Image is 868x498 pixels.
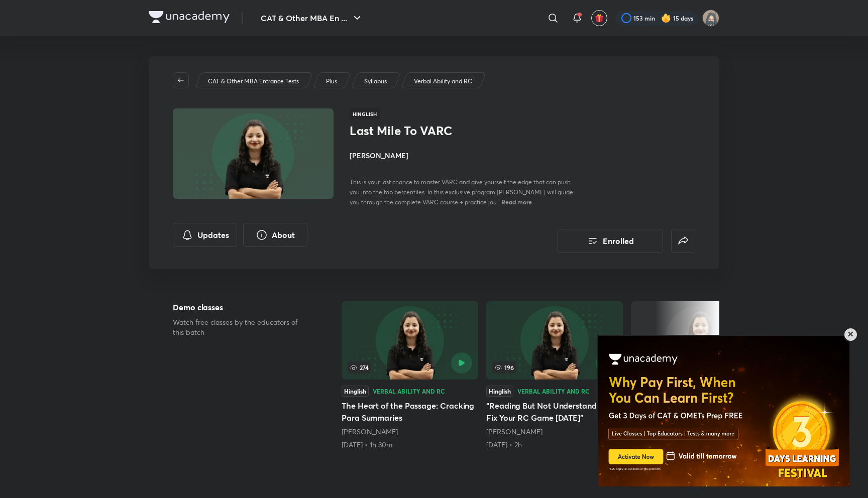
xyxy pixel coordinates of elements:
[326,77,337,86] p: Plus
[580,310,858,488] iframe: notification-frame-~55857496
[342,386,369,397] div: Hinglish
[486,301,623,450] a: “Reading But Not Understanding? Fix Your RC Game Today”
[208,77,299,86] p: CAT & Other MBA Entrance Tests
[412,77,474,86] a: Verbal Ability and RC
[324,77,339,86] a: Plus
[342,427,398,436] a: [PERSON_NAME]
[373,388,445,394] div: Verbal Ability and RC
[671,229,695,253] button: false
[486,386,513,397] div: Hinglish
[255,8,369,28] button: CAT & Other MBA En ...
[486,427,542,436] a: [PERSON_NAME]
[342,301,478,450] a: The Heart of the Passage: Cracking Para Summaries
[350,108,380,119] span: Hinglish
[206,77,301,86] a: CAT & Other MBA Entrance Tests
[517,388,590,394] div: Verbal Ability and RC
[348,361,371,374] span: 274
[173,317,309,337] p: Watch free classes by the educators of this batch
[350,150,575,161] h4: [PERSON_NAME]
[414,77,472,86] p: Verbal Ability and RC
[173,301,309,313] h5: Demo classes
[350,123,514,138] h1: Last Mile To VARC
[486,301,623,450] a: 196HinglishVerbal Ability and RC“Reading But Not Understanding? Fix Your RC Game [DATE]”[PERSON_N...
[591,10,607,26] button: avatar
[149,11,230,26] a: Company Logo
[486,427,623,437] div: Alpa Sharma
[492,361,516,374] span: 196
[149,11,230,23] img: Company Logo
[486,400,623,424] h5: “Reading But Not Understanding? Fix Your RC Game [DATE]”
[363,77,389,86] a: Syllabus
[486,440,623,450] div: 7th Jul • 2h
[342,427,478,437] div: Alpa Sharma
[350,178,573,206] span: This is your last chance to master VARC and give yourself the edge that can push you into the top...
[702,10,719,27] img: Jarul Jangid
[595,14,604,23] img: avatar
[173,223,237,247] button: Updates
[342,301,478,450] a: 274HinglishVerbal Ability and RCThe Heart of the Passage: Cracking Para Summaries[PERSON_NAME][DA...
[631,301,768,462] a: Winning The CAT Mindset:Discipline,Resilience&Smart Strategy
[364,77,387,86] p: Syllabus
[558,229,663,253] button: Enrolled
[631,301,768,462] a: 430HinglishCAT & Other Management TestsWinning The CAT Mindset:Discipline,Resilience&Smart Strate...
[342,440,478,450] div: 3rd Jul • 1h 30m
[171,107,335,200] img: Thumbnail
[501,198,532,206] span: Read more
[342,400,478,424] h5: The Heart of the Passage: Cracking Para Summaries
[661,13,671,23] img: streak
[243,223,307,247] button: About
